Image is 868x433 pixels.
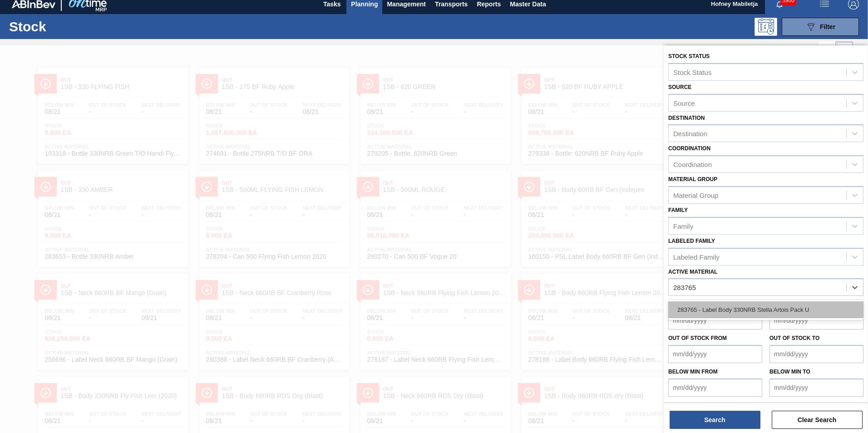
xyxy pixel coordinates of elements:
[668,53,710,59] label: Stock Status
[668,379,762,397] input: mm/dd/yyyy
[769,369,810,375] label: Below Min to
[755,18,777,36] div: Programming: no user selected
[769,311,863,330] input: mm/dd/yyyy
[668,176,717,182] label: Material Group
[668,115,705,121] label: Destination
[668,369,718,375] label: Below Min from
[668,207,688,213] label: Family
[668,345,762,363] input: mm/dd/yyyy
[819,41,836,59] div: List Vision
[668,311,762,330] input: mm/dd/yyyy
[820,23,835,30] span: Filter
[673,253,720,261] div: Labeled Family
[668,269,717,275] label: Active Material
[769,345,863,363] input: mm/dd/yyyy
[9,21,145,32] h1: Stock
[668,84,691,90] label: Source
[782,18,859,36] button: Filter
[673,191,718,199] div: Material Group
[673,161,712,168] div: Coordination
[673,99,695,107] div: Source
[673,68,711,76] div: Stock Status
[668,301,863,318] div: 283765 - Label Body 330NRB Stella Artois Pack U
[673,222,693,230] div: Family
[673,130,707,138] div: Destination
[769,335,819,341] label: Out of Stock to
[668,145,710,152] label: Coordination
[668,335,727,341] label: Out of Stock from
[836,41,853,59] div: Card Vision
[769,379,863,397] input: mm/dd/yyyy
[668,238,715,244] label: Labeled Family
